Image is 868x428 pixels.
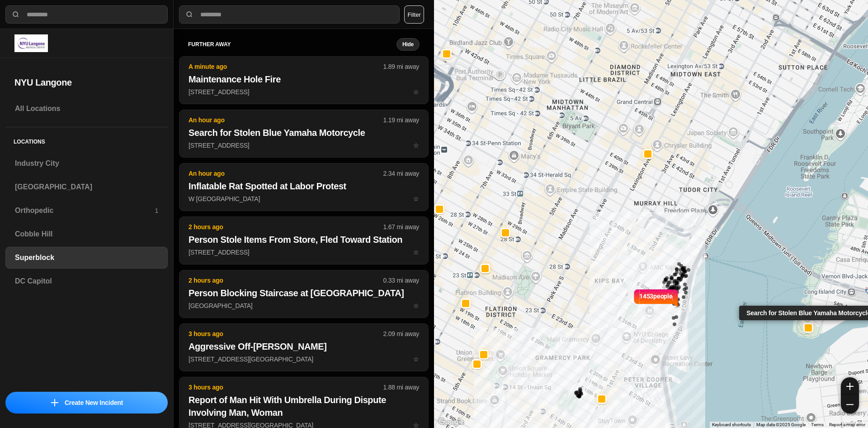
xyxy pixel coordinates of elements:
[189,329,383,338] p: 3 hours ago
[179,88,429,96] a: A minute ago1.89 mi awayMaintenance Hole Fire[STREET_ADDRESS]star
[673,288,679,308] img: notch
[189,301,419,310] p: [GEOGRAPHIC_DATA]
[5,223,168,245] a: Cobble Hill
[189,73,419,86] h2: Maintenance Hole Fire
[179,270,429,318] button: 2 hours ago0.33 mi awayPerson Blocking Staircase at [GEOGRAPHIC_DATA][GEOGRAPHIC_DATA]star
[155,206,158,215] p: 1
[383,169,419,178] p: 2.34 mi away
[179,195,429,202] a: An hour ago2.34 mi awayInflatable Rat Spotted at Labor ProtestW [GEOGRAPHIC_DATA]star
[11,10,20,19] img: search
[179,248,429,256] a: 2 hours ago1.67 mi awayPerson Stole Items From Store, Fled Toward Station[STREET_ADDRESS]star
[402,41,414,48] small: Hide
[65,398,123,407] p: Create New Incident
[189,222,383,231] p: 2 hours ago
[15,252,158,263] h3: Superblock
[5,270,168,292] a: DC Capitol
[15,182,158,192] h3: [GEOGRAPHIC_DATA]
[189,355,419,364] p: [STREET_ADDRESS][GEOGRAPHIC_DATA]
[15,276,158,287] h3: DC Capitol
[413,195,419,202] span: star
[189,115,383,125] p: An hour ago
[189,126,419,139] h2: Search for Stolen Blue Yamaha Motorcycle
[189,169,383,178] p: An hour ago
[189,87,419,96] p: [STREET_ADDRESS]
[413,142,419,149] span: star
[179,141,429,149] a: An hour ago1.19 mi awaySearch for Stolen Blue Yamaha Motorcycle[STREET_ADDRESS]star
[404,5,424,24] button: Filter
[639,292,673,312] p: 1453 people
[383,329,419,338] p: 2.09 mi away
[756,422,806,427] span: Map data ©2025 Google
[179,56,429,104] button: A minute ago1.89 mi awayMaintenance Hole Fire[STREET_ADDRESS]star
[846,383,854,390] img: zoom-in
[841,377,859,395] button: zoom-in
[51,399,58,406] img: icon
[188,41,396,48] h5: further away
[803,322,813,332] button: Search for Stolen Blue Yamaha Motorcycle
[189,340,419,353] h2: Aggressive Off-[PERSON_NAME]
[189,194,419,203] p: W [GEOGRAPHIC_DATA]
[179,355,429,363] a: 3 hours ago2.09 mi awayAggressive Off-[PERSON_NAME][STREET_ADDRESS][GEOGRAPHIC_DATA]star
[179,302,429,309] a: 2 hours ago0.33 mi awayPerson Blocking Staircase at [GEOGRAPHIC_DATA][GEOGRAPHIC_DATA]star
[179,216,429,264] button: 2 hours ago1.67 mi awayPerson Stole Items From Store, Fled Toward Station[STREET_ADDRESS]star
[383,62,419,71] p: 1.89 mi away
[436,416,466,428] img: Google
[189,394,419,419] h2: Report of Man Hit With Umbrella During Dispute Involving Man, Woman
[5,392,168,414] button: iconCreate New Incident
[396,38,420,51] button: Hide
[189,62,383,71] p: A minute ago
[413,356,419,363] span: star
[189,287,419,299] h2: Person Blocking Staircase at [GEOGRAPHIC_DATA]
[189,276,383,285] p: 2 hours ago
[5,200,168,221] a: Orthopedic1
[15,205,155,216] h3: Orthopedic
[179,323,429,371] button: 3 hours ago2.09 mi awayAggressive Off-[PERSON_NAME][STREET_ADDRESS][GEOGRAPHIC_DATA]star
[383,383,419,392] p: 1.88 mi away
[189,180,419,192] h2: Inflatable Rat Spotted at Labor Protest
[5,98,168,120] a: All Locations
[189,141,419,150] p: [STREET_ADDRESS]
[5,247,168,269] a: Superblock
[189,248,419,257] p: [STREET_ADDRESS]
[15,158,158,169] h3: Industry City
[179,163,429,211] button: An hour ago2.34 mi awayInflatable Rat Spotted at Labor ProtestW [GEOGRAPHIC_DATA]star
[413,249,419,256] span: star
[846,401,854,408] img: zoom-out
[189,383,383,392] p: 3 hours ago
[413,88,419,96] span: star
[436,416,466,428] a: Open this area in Google Maps (opens a new window)
[5,127,168,153] h5: Locations
[413,302,419,309] span: star
[712,422,751,428] button: Keyboard shortcuts
[189,233,419,246] h2: Person Stole Items From Store, Fled Toward Station
[632,288,639,308] img: notch
[841,395,859,414] button: zoom-out
[829,422,865,427] a: Report a map error
[383,222,419,231] p: 1.67 mi away
[15,103,158,114] h3: All Locations
[5,153,168,174] a: Industry City
[179,110,429,158] button: An hour ago1.19 mi awaySearch for Stolen Blue Yamaha Motorcycle[STREET_ADDRESS]star
[185,10,194,19] img: search
[383,115,419,125] p: 1.19 mi away
[14,76,159,89] h2: NYU Langone
[14,34,48,52] img: logo
[383,276,419,285] p: 0.33 mi away
[15,229,158,240] h3: Cobble Hill
[811,422,824,427] a: Terms
[5,176,168,198] a: [GEOGRAPHIC_DATA]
